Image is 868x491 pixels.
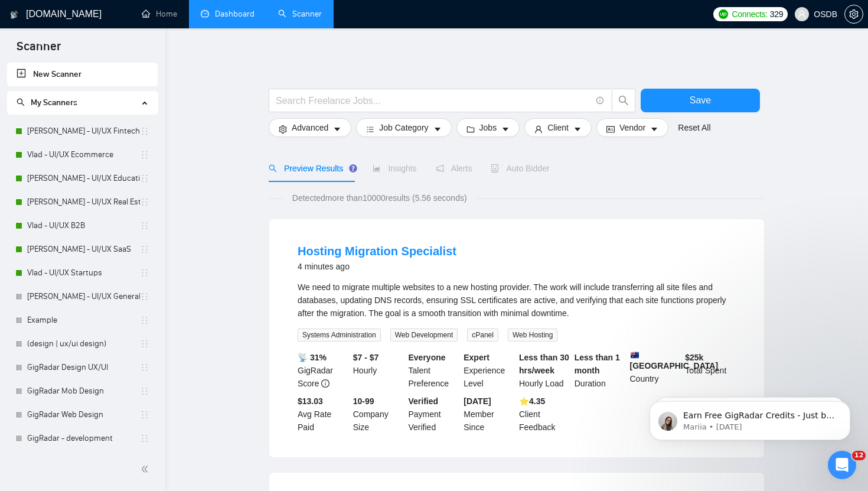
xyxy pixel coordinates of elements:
[353,396,374,406] b: 10-99
[356,118,451,137] button: barsJob Categorycaret-down
[27,356,140,379] a: GigRadar Design UX/UI
[491,164,499,173] span: robot
[7,332,158,356] li: (design | ux/ui design)
[7,214,158,238] li: Vlad - UI/UX B2B
[141,463,152,475] span: double-left
[7,285,158,308] li: Vlad - UI/UX General
[10,5,18,24] img: logo
[373,164,381,173] span: area-chart
[27,119,140,143] a: [PERSON_NAME] - UI/UX Fintech
[7,119,158,143] li: Vlad - UI/UX Fintech
[140,245,149,254] span: holder
[844,5,863,24] button: setting
[7,63,158,86] li: New Scanner
[17,97,77,108] span: My Scanners
[524,118,592,137] button: userClientcaret-down
[7,38,70,63] span: Scanner
[31,97,77,108] span: My Scanners
[547,121,569,134] span: Client
[479,121,497,134] span: Jobs
[844,9,863,19] a: setting
[321,379,329,388] span: info-circle
[464,396,491,406] b: [DATE]
[7,356,158,379] li: GigRadar Design UX/UI
[295,351,351,390] div: GigRadar Score
[142,9,177,19] a: homeHome
[351,351,406,390] div: Hourly
[269,164,354,173] span: Preview Results
[27,332,140,356] a: (design | ux/ui design)
[628,351,683,390] div: Country
[409,396,439,406] b: Verified
[719,9,728,19] img: upwork-logo.png
[17,63,148,86] a: New Scanner
[406,395,462,434] div: Payment Verified
[298,259,456,274] div: 4 minutes ago
[278,9,322,19] a: searchScanner
[596,97,604,105] span: info-circle
[351,395,406,434] div: Company Size
[572,351,628,390] div: Duration
[517,395,572,434] div: Client Feedback
[27,167,140,190] a: [PERSON_NAME] - UI/UX Education
[298,281,736,320] div: We need to migrate multiple websites to a new hosting provider. The work will include transferrin...
[140,268,149,278] span: holder
[348,163,358,174] div: Tooltip anchor
[770,8,783,21] span: 329
[650,125,658,134] span: caret-down
[373,164,416,173] span: Insights
[7,261,158,285] li: Vlad - UI/UX Startups
[466,125,475,134] span: folder
[467,329,498,342] span: cPanel
[619,121,645,134] span: Vendor
[798,10,806,18] span: user
[632,376,868,459] iframe: Intercom notifications message
[140,339,149,349] span: holder
[295,395,351,434] div: Avg Rate Paid
[27,308,140,332] a: Example
[436,164,444,173] span: notification
[501,125,510,134] span: caret-down
[27,214,140,238] a: Vlad - UI/UX B2B
[140,150,149,160] span: holder
[201,9,254,19] a: dashboardDashboard
[17,98,25,106] span: search
[140,316,149,325] span: holder
[353,353,379,362] b: $7 - $7
[596,118,668,137] button: idcardVendorcaret-down
[27,143,140,167] a: Vlad - UI/UX Ecommerce
[298,329,381,342] span: Systems Administration
[140,410,149,420] span: holder
[333,125,341,134] span: caret-down
[612,89,635,112] button: search
[7,379,158,403] li: GigRadar Mob Design
[828,451,856,479] iframe: Intercom live chat
[140,434,149,443] span: holder
[409,353,446,362] b: Everyone
[517,351,572,390] div: Hourly Load
[298,245,456,258] a: Hosting Migration Specialist
[269,164,277,173] span: search
[27,379,140,403] a: GigRadar Mob Design
[630,351,719,370] b: [GEOGRAPHIC_DATA]
[140,126,149,136] span: holder
[436,164,472,173] span: Alerts
[140,197,149,207] span: holder
[732,8,768,21] span: Connects:
[366,125,374,134] span: bars
[140,174,149,183] span: holder
[606,125,615,134] span: idcard
[852,451,866,460] span: 12
[7,427,158,450] li: GigRadar - development
[27,238,140,261] a: [PERSON_NAME] - UI/UX SaaS
[519,353,569,375] b: Less than 30 hrs/week
[464,353,490,362] b: Expert
[7,238,158,261] li: Vlad - UI/UX SaaS
[456,118,520,137] button: folderJobscaret-down
[7,308,158,332] li: Example
[379,121,428,134] span: Job Category
[519,396,545,406] b: ⭐️ 4.35
[575,353,620,375] b: Less than 1 month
